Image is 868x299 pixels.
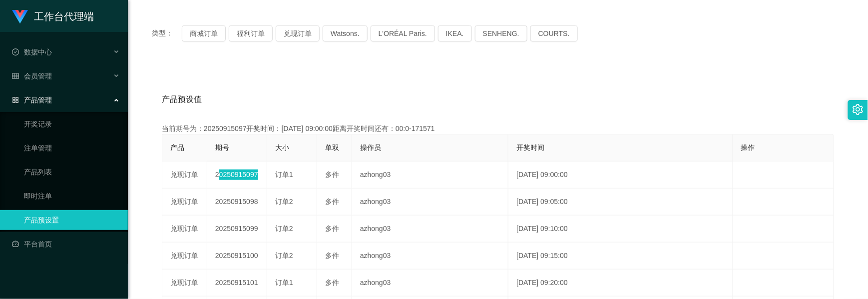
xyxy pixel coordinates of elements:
[325,251,339,259] span: 多件
[508,242,733,269] td: [DATE] 09:15:00
[352,161,508,188] td: azhong03
[24,186,120,206] a: 即时注单
[207,269,267,296] td: 20250915101
[162,123,834,134] div: 当前期号为：20250915097开奖时间：[DATE] 09:00:00距离开奖时间还有：00:0-171571
[275,170,293,178] span: 订单1
[508,188,733,215] td: [DATE] 09:05:00
[12,48,52,56] span: 数据中心
[12,72,52,80] span: 会员管理
[170,143,184,151] span: 产品
[475,25,527,41] button: SENHENG.
[24,210,120,230] a: 产品预设置
[24,138,120,158] a: 注单管理
[12,72,19,79] i: 图标: table
[508,161,733,188] td: [DATE] 09:00:00
[207,215,267,242] td: 20250915099
[371,25,435,41] button: L'ORÉAL Paris.
[438,25,472,41] button: IKEA.
[275,278,293,286] span: 订单1
[229,25,273,41] button: 福利订单
[530,25,578,41] button: COURTS.
[325,224,339,232] span: 多件
[352,269,508,296] td: azhong03
[24,114,120,134] a: 开奖记录
[276,25,320,41] button: 兑现订单
[323,25,368,41] button: Watsons.
[34,0,94,32] h1: 工作台代理端
[215,143,229,151] span: 期号
[275,251,293,259] span: 订单2
[12,234,120,254] a: 图标: dashboard平台首页
[325,170,339,178] span: 多件
[162,215,207,242] td: 兑现订单
[325,197,339,205] span: 多件
[152,25,182,41] span: 类型：
[12,48,19,55] i: 图标: check-circle-o
[352,188,508,215] td: azhong03
[162,269,207,296] td: 兑现订单
[275,143,289,151] span: 大小
[508,269,733,296] td: [DATE] 09:20:00
[207,161,267,188] td: 20250915097
[508,215,733,242] td: [DATE] 09:10:00
[162,188,207,215] td: 兑现订单
[325,278,339,286] span: 多件
[162,93,202,105] span: 产品预设值
[12,12,94,20] a: 工作台代理端
[275,197,293,205] span: 订单2
[853,104,864,115] i: 图标: setting
[352,215,508,242] td: azhong03
[12,96,52,104] span: 产品管理
[352,242,508,269] td: azhong03
[162,242,207,269] td: 兑现订单
[182,25,226,41] button: 商城订单
[275,224,293,232] span: 订单2
[24,162,120,182] a: 产品列表
[162,161,207,188] td: 兑现订单
[12,96,19,103] i: 图标: appstore-o
[516,143,544,151] span: 开奖时间
[207,242,267,269] td: 20250915100
[741,143,755,151] span: 操作
[207,188,267,215] td: 20250915098
[12,10,28,24] img: logo.9652507e.png
[325,143,339,151] span: 单双
[360,143,381,151] span: 操作员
